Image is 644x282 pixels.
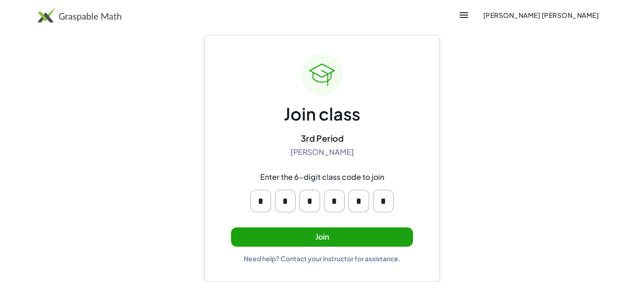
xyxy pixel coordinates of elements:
input: Please enter OTP character 4 [324,190,345,212]
input: Please enter OTP character 2 [275,190,296,212]
div: Enter the 6-digit class code to join [260,172,384,182]
div: [PERSON_NAME] [290,147,354,157]
input: Please enter OTP character 5 [348,190,369,212]
input: Please enter OTP character 1 [250,190,271,212]
div: 3rd Period [301,133,344,144]
button: [PERSON_NAME] [PERSON_NAME] [475,7,606,24]
span: [PERSON_NAME] [PERSON_NAME] [483,11,599,19]
input: Please enter OTP character 6 [373,190,394,212]
button: Join [231,227,413,247]
input: Please enter OTP character 3 [299,190,320,212]
div: Join class [284,103,360,125]
div: Need help? Contact your instructor for assistance. [244,254,401,263]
